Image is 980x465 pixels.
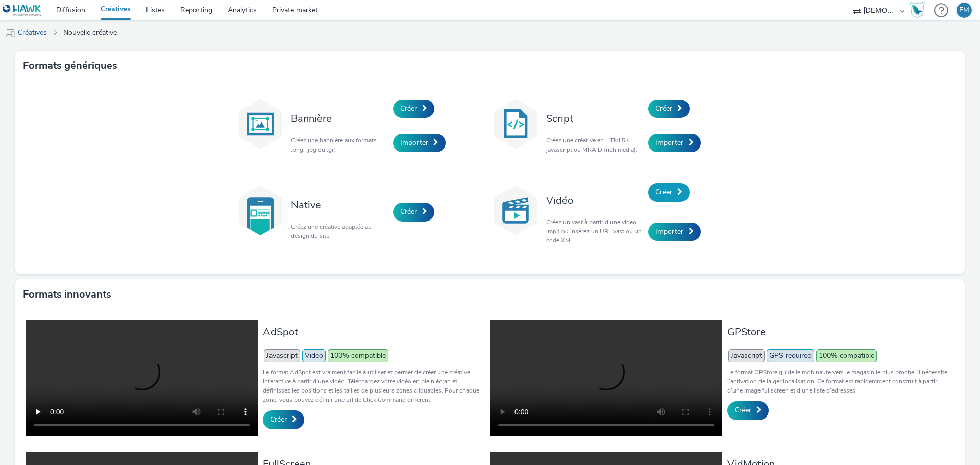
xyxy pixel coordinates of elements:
[546,136,643,154] p: Créez une créative en HTML5 / javascript ou MRAID (rich media).
[291,198,388,212] h3: Native
[727,325,949,339] h3: GPStore
[910,2,929,18] a: Hawk Academy
[546,217,643,245] p: Créez un vast à partir d'une video .mp4 ou insérez un URL vast ou un code XML.
[328,349,388,362] span: 100% compatible
[648,100,690,118] a: Créer
[5,28,15,38] img: mobile
[655,227,683,236] span: Importer
[655,187,672,197] span: Créer
[58,20,122,45] a: Nouvelle créative
[235,99,286,150] img: banner.svg
[400,207,417,216] span: Créer
[393,100,434,118] a: Créer
[291,136,388,154] p: Créez une bannière aux formats .png, .jpg ou .gif.
[263,410,304,429] a: Créer
[767,349,814,362] span: GPS required
[302,349,326,362] span: Video
[3,4,42,17] img: undefined Logo
[23,287,111,302] h3: Formats innovants
[400,138,428,148] span: Importer
[490,185,541,236] img: video.svg
[959,3,969,18] div: FM
[655,104,672,113] span: Créer
[648,183,690,202] a: Créer
[393,203,434,221] a: Créer
[546,112,643,126] h3: Script
[490,99,541,150] img: code.svg
[264,349,300,362] span: Javascript
[910,2,925,18] img: Hawk Academy
[23,58,117,74] h3: Formats génériques
[655,138,683,148] span: Importer
[263,368,485,404] p: Le format AdSpot est vraiment facile à utiliser et permet de créer une créative interactive à par...
[263,325,485,339] h3: AdSpot
[727,401,769,420] a: Créer
[393,134,446,152] a: Importer
[291,222,388,240] p: Créez une créative adaptée au design du site.
[546,193,643,207] h3: Vidéo
[734,405,751,415] span: Créer
[816,349,877,362] span: 100% compatible
[235,185,286,236] img: native.svg
[727,368,949,395] p: Le format GPStore guide le mobinaute vers le magasin le plus proche, il nécessite l’activation de...
[400,104,417,113] span: Créer
[648,134,701,152] a: Importer
[270,414,287,424] span: Créer
[648,223,701,241] a: Importer
[728,349,765,362] span: Javascript
[291,112,388,126] h3: Bannière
